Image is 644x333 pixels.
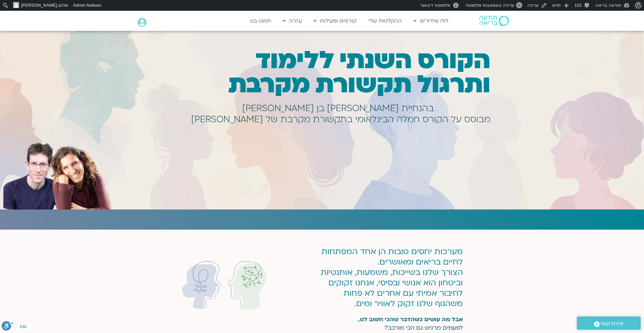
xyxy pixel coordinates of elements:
[171,48,490,97] h1: הקורס השנתי ללימוד ותרגול תקשורת מקרבת
[358,316,463,323] strong: אבל מה עושים כשהדבר שהכי חשוב לנו,
[479,16,509,26] img: תודעה בריאה
[410,14,452,27] a: לוח שידורים
[316,246,463,309] p: מערכות יחסים טובות הן אחד המפתחות לחיים בריאים ומאושרים. הצורך שלנו בשייכות, משמעות, אותנטיות ובי...
[242,107,434,110] h1: בהנחיית [PERSON_NAME] בן [PERSON_NAME]
[191,118,490,121] h1: מבוסס על הקורס חמלה הבינלאומי בתקשורת מקרבת של [PERSON_NAME]
[279,14,305,27] a: עזרה
[310,14,360,27] a: קורסים ופעילות
[365,14,405,27] a: ההקלטות שלי
[21,3,57,8] span: [PERSON_NAME]
[465,3,514,8] span: עריכה באמצעות אלמנטור
[247,14,274,27] a: תמכו בנו
[577,317,641,330] a: יצירת קשר
[600,319,624,328] span: יצירת קשר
